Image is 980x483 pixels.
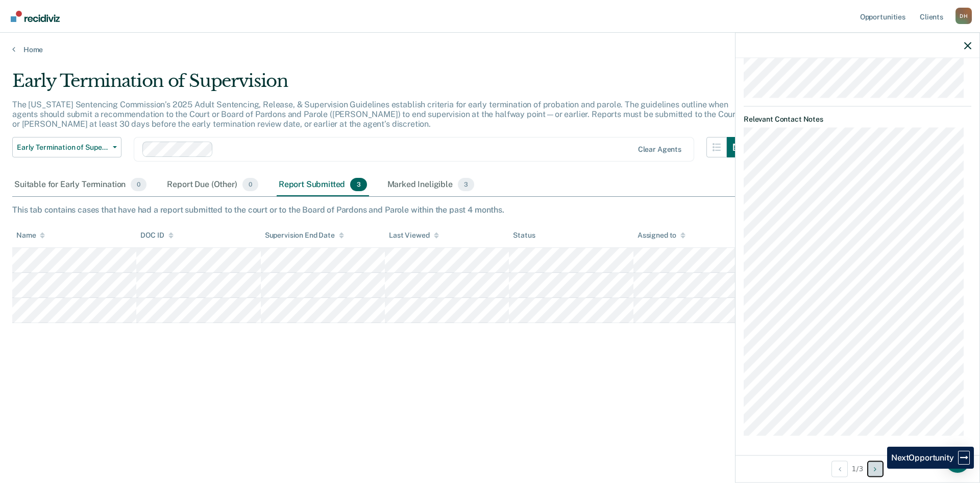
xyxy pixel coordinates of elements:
[12,45,968,54] a: Home
[955,8,972,24] div: D H
[140,231,173,240] div: DOC ID
[638,231,685,240] div: Assigned to
[385,174,477,196] div: Marked Ineligible
[513,231,535,240] div: Status
[12,100,739,129] p: The [US_STATE] Sentencing Commission’s 2025 Adult Sentencing, Release, & Supervision Guidelines e...
[277,174,369,196] div: Report Submitted
[131,178,146,191] span: 0
[638,145,681,154] div: Clear agents
[12,174,149,196] div: Suitable for Early Termination
[12,205,968,215] div: This tab contains cases that have had a report submitted to the court or to the Board of Pardons ...
[12,71,747,100] div: Early Termination of Supervision
[867,461,884,477] button: Next Opportunity
[16,231,45,240] div: Name
[945,448,970,473] div: Open Intercom Messenger
[955,8,972,24] button: Profile dropdown button
[165,174,260,196] div: Report Due (Other)
[389,231,438,240] div: Last Viewed
[744,115,971,124] dt: Relevant Contact Notes
[242,178,258,191] span: 0
[458,178,474,191] span: 3
[265,231,344,240] div: Supervision End Date
[831,461,848,477] button: Previous Opportunity
[11,11,60,22] img: Recidiviz
[736,455,979,482] div: 1 / 3
[17,143,109,152] span: Early Termination of Supervision
[350,178,366,191] span: 3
